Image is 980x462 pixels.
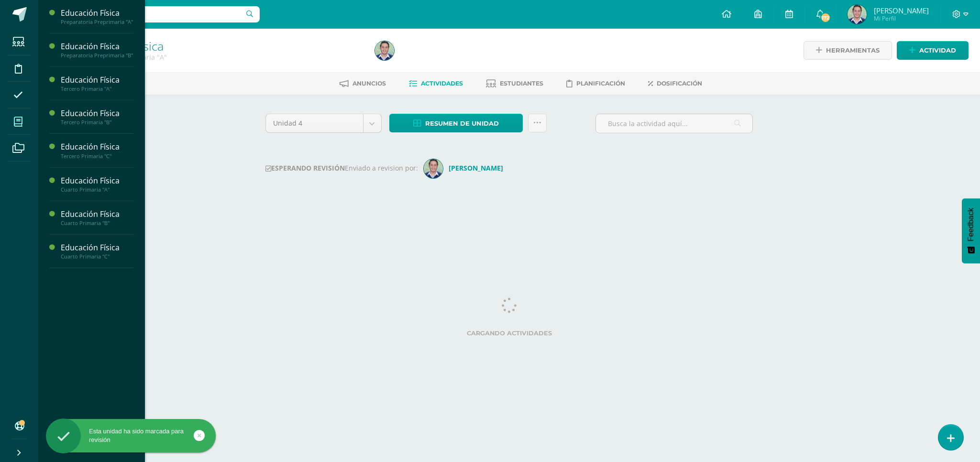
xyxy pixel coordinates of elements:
img: 707b257b70002fbcf94b7b0c242b3eca.png [375,41,394,60]
div: Tercero Primaria "B" [61,119,133,126]
a: Educación FísicaTercero Primaria "B" [61,108,133,126]
button: Feedback - Mostrar encuesta [962,198,980,263]
a: Educación FísicaCuarto Primaria "A" [61,175,133,193]
div: Esta unidad ha sido marcada para revisión [46,427,216,444]
label: Cargando actividades [265,330,753,337]
span: Herramientas [826,42,880,59]
span: Resumen de unidad [425,115,499,132]
a: Educación FísicaTercero Primaria "A" [61,75,133,92]
input: Busca la actividad aquí... [596,114,752,133]
div: Educación Física [61,209,133,220]
span: [PERSON_NAME] [874,6,929,15]
a: Educación FísicaCuarto Primaria "B" [61,209,133,226]
span: Enviado a revision por: [345,163,418,172]
a: Educación FísicaTercero Primaria "C" [61,141,133,159]
a: Estudiantes [486,76,543,91]
div: Educación Física [61,108,133,119]
h1: Educación Física [75,39,363,53]
div: Educación Física [61,41,133,52]
span: Actividades [421,80,463,87]
span: Unidad 4 [273,114,356,132]
div: Tercero Primaria "A" [61,86,133,92]
a: Actividad [897,41,969,60]
div: Educación Física [61,8,133,19]
span: Mi Perfil [874,14,929,22]
span: Actividad [919,42,956,59]
span: Estudiantes [500,80,543,87]
span: Planificación [576,80,625,87]
div: Educación Física [61,242,133,253]
input: Busca un usuario... [44,6,260,22]
div: Educación Física [61,175,133,186]
a: Educación FísicaPreparatoria Preprimaria "B" [61,41,133,59]
img: b87a8b4c8f7e13bf732174ceb6b2a98f.png [424,159,443,178]
div: Preparatoria Preprimaria 'A' [75,53,363,62]
a: Dosificación [648,76,702,91]
span: Anuncios [352,80,386,87]
a: Herramientas [804,41,892,60]
div: Educación Física [61,141,133,152]
div: Cuarto Primaria "C" [61,253,133,260]
div: Preparatoria Preprimaria "B" [61,52,133,59]
div: Educación Física [61,75,133,86]
div: Preparatoria Preprimaria "A" [61,19,133,25]
div: Tercero Primaria "C" [61,153,133,160]
span: Dosificación [657,80,702,87]
span: Feedback [967,208,975,241]
a: [PERSON_NAME] [424,163,507,172]
div: Cuarto Primaria "B" [61,220,133,226]
a: Unidad 4 [266,114,381,132]
strong: [PERSON_NAME] [449,163,503,172]
div: Cuarto Primaria "A" [61,186,133,193]
a: Educación FísicaCuarto Primaria "C" [61,242,133,260]
strong: ESPERANDO REVISIÓN [265,163,345,172]
a: Anuncios [340,76,386,91]
img: 707b257b70002fbcf94b7b0c242b3eca.png [848,5,867,24]
a: Educación FísicaPreparatoria Preprimaria "A" [61,8,133,25]
a: Planificación [566,76,625,91]
a: Actividades [409,76,463,91]
a: Resumen de unidad [389,114,523,132]
span: 172 [820,12,831,23]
